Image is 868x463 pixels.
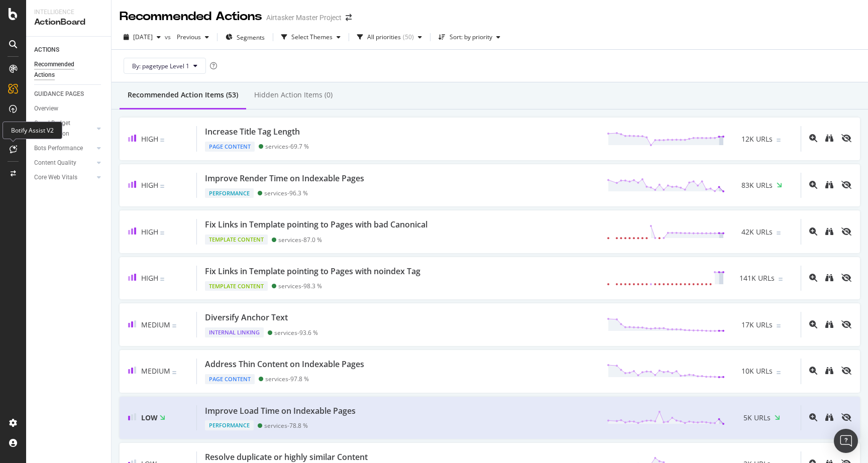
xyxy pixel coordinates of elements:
[841,367,851,375] div: eye-slash
[741,227,773,237] span: 42K URLs
[205,188,254,198] div: Performance
[222,29,269,45] button: Segments
[205,312,288,323] div: Diversify Anchor Text
[264,422,308,429] div: services - 78.8 %
[809,413,817,421] div: magnifying-glass-plus
[132,62,189,70] span: By: pagetype Level 1
[825,274,833,282] div: binoculars
[741,134,773,144] span: 12K URLs
[34,143,83,154] div: Bots Performance
[741,320,773,330] span: 17K URLs
[160,185,164,188] img: Equal
[841,181,851,189] div: eye-slash
[133,33,153,41] span: 2025 Sep. 3rd
[34,59,94,80] div: Recommended Actions
[809,367,817,375] div: magnifying-glass-plus
[173,29,213,45] button: Previous
[825,413,833,421] div: binoculars
[825,181,833,190] a: binoculars
[834,429,858,453] div: Open Intercom Messenger
[825,181,833,189] div: binoculars
[205,142,255,152] div: Page Content
[165,33,173,41] span: vs
[367,34,401,40] div: All priorities
[34,59,104,80] a: Recommended Actions
[435,29,504,45] button: Sort: by priority
[741,366,773,376] span: 10K URLs
[777,231,781,235] img: Equal
[809,227,817,236] div: magnifying-glass-plus
[160,139,164,142] img: Equal
[141,134,158,144] span: High
[346,14,352,21] div: arrow-right-arrow-left
[34,89,84,99] div: GUIDANCE PAGES
[450,34,492,40] div: Sort: by priority
[34,103,58,114] div: Overview
[743,413,771,423] span: 5K URLs
[825,367,833,376] a: binoculars
[809,274,817,282] div: magnifying-glass-plus
[34,118,87,139] div: Crawl Budget Optimization
[205,219,427,230] div: Fix Links in Template pointing to Pages with bad Canonical
[825,321,833,329] a: binoculars
[777,371,781,374] img: Equal
[777,324,781,327] img: Equal
[205,281,268,291] div: Template Content
[205,266,420,277] div: Fix Links in Template pointing to Pages with noindex Tag
[34,143,94,154] a: Bots Performance
[205,374,255,384] div: Page Content
[141,413,158,422] span: Low
[160,278,164,281] img: Equal
[825,320,833,328] div: binoculars
[265,143,309,150] div: services - 69.7 %
[265,375,309,383] div: services - 97.8 %
[278,282,322,290] div: services - 98.3 %
[809,134,817,142] div: magnifying-glass-plus
[34,45,104,55] a: ACTIONS
[34,45,59,55] div: ACTIONS
[34,103,104,114] a: Overview
[34,118,94,139] a: Crawl Budget Optimization
[124,58,206,74] button: By: pagetype Level 1
[205,327,264,337] div: Internal Linking
[172,324,176,327] img: Equal
[825,227,833,236] div: binoculars
[777,139,781,142] img: Equal
[278,236,322,244] div: services - 87.0 %
[841,227,851,236] div: eye-slash
[266,13,342,23] div: Airtasker Master Project
[825,228,833,237] a: binoculars
[779,278,783,281] img: Equal
[274,329,318,336] div: services - 93.6 %
[34,158,94,168] a: Content Quality
[237,33,265,42] span: Segments
[825,367,833,375] div: binoculars
[291,34,333,40] div: Select Themes
[403,34,414,40] div: ( 50 )
[353,29,426,45] button: All priorities(50)
[141,227,158,237] span: High
[254,90,333,100] div: Hidden Action Items (0)
[34,158,76,168] div: Content Quality
[34,172,94,183] a: Core Web Vitals
[809,320,817,328] div: magnifying-glass-plus
[141,320,170,329] span: Medium
[264,189,308,197] div: services - 96.3 %
[3,122,62,139] div: Botify Assist V2
[173,33,201,41] span: Previous
[34,8,103,17] div: Intelligence
[825,135,833,143] a: binoculars
[841,134,851,142] div: eye-slash
[841,320,851,328] div: eye-slash
[841,413,851,421] div: eye-slash
[172,371,176,374] img: Equal
[128,90,238,100] div: Recommended Action Items (53)
[205,173,364,184] div: Improve Render Time on Indexable Pages
[739,273,775,283] span: 141K URLs
[205,451,368,463] div: Resolve duplicate or highly similar Content
[825,274,833,283] a: binoculars
[34,89,104,99] a: GUIDANCE PAGES
[809,181,817,189] div: magnifying-glass-plus
[205,420,254,430] div: Performance
[825,414,833,422] a: binoculars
